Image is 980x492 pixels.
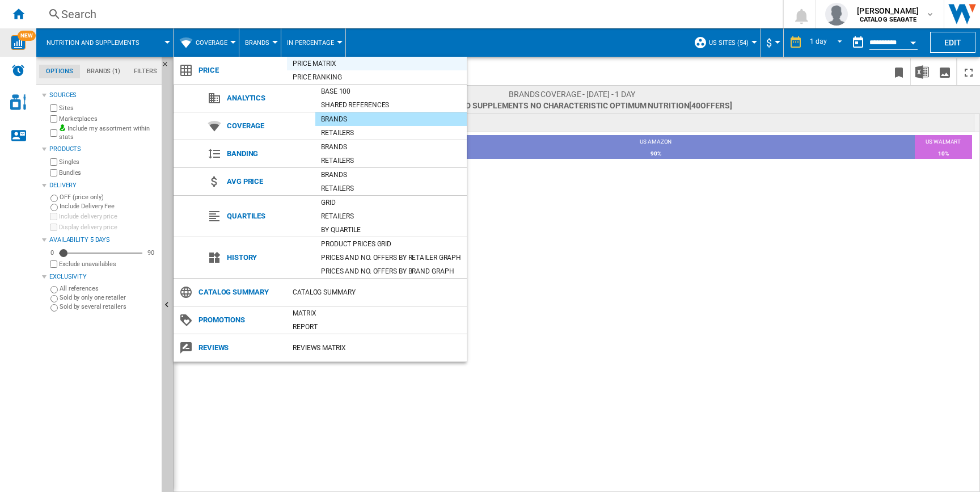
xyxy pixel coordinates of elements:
[221,250,315,266] span: History
[221,90,315,106] span: Analytics
[287,342,467,354] div: REVIEWS Matrix
[193,62,287,78] span: Price
[315,211,467,222] div: Retailers
[221,174,315,190] span: Avg price
[193,312,287,328] span: Promotions
[287,308,467,319] div: Matrix
[221,146,315,162] span: Banding
[315,238,467,250] div: Product prices grid
[221,208,315,224] span: Quartiles
[193,284,287,300] span: Catalog Summary
[315,169,467,180] div: Brands
[287,321,467,333] div: Report
[315,155,467,166] div: Retailers
[287,72,467,83] div: Price Ranking
[193,340,287,356] span: Reviews
[315,86,467,97] div: Base 100
[287,58,467,69] div: Price Matrix
[221,118,315,134] span: Coverage
[315,127,467,138] div: Retailers
[315,266,467,277] div: Prices and No. offers by brand graph
[315,197,467,208] div: Grid
[315,141,467,153] div: Brands
[315,183,467,194] div: Retailers
[315,113,467,125] div: Brands
[315,99,467,111] div: Shared references
[287,287,467,298] div: Catalog Summary
[315,252,467,263] div: Prices and No. offers by retailer graph
[315,224,467,236] div: By quartile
